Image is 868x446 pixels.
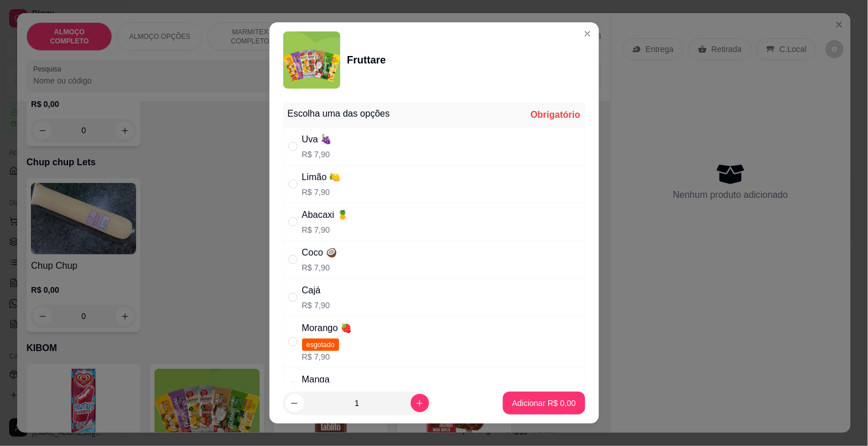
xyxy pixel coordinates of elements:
[302,321,352,335] div: Morango 🍓
[302,149,332,160] p: R$ 7,90
[411,394,429,412] button: increase-product-quantity
[302,351,352,363] p: R$ 7,90
[512,397,576,409] p: Adicionar R$ 0,00
[302,284,330,297] div: Cajá
[286,394,304,412] button: decrease-product-quantity
[302,208,348,222] div: Abacaxi 🍍
[302,262,338,273] p: R$ 7,90
[302,339,339,351] span: esgotado
[302,246,338,260] div: Coco 🥥
[302,133,332,146] div: Uva 🍇
[302,373,330,387] div: Manga
[302,300,330,311] p: R$ 7,90
[283,31,340,89] img: product-image
[302,186,341,198] p: R$ 7,90
[347,52,386,68] div: Fruttare
[530,108,580,122] div: Obrigatório
[302,224,348,236] p: R$ 7,90
[302,170,341,184] div: Limão 🍋
[288,107,390,121] div: Escolha uma das opções
[578,25,597,43] button: Close
[503,392,585,415] button: Adicionar R$ 0,00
